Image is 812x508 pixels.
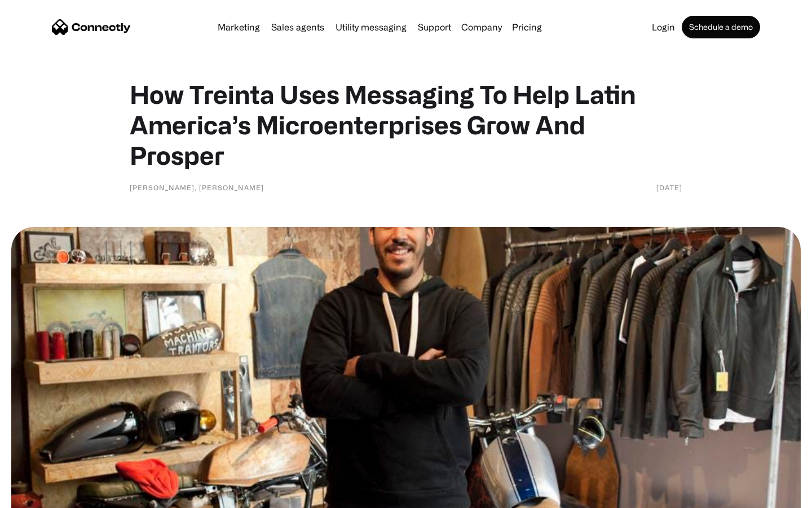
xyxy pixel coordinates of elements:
a: Support [413,23,456,32]
div: [PERSON_NAME], [PERSON_NAME] [130,182,264,193]
a: Sales agents [267,23,329,32]
a: Pricing [507,23,546,32]
a: Schedule a demo [682,16,760,38]
div: [DATE] [656,182,682,193]
div: Company [461,19,502,35]
a: Marketing [213,23,264,32]
a: Login [647,23,679,32]
h1: How Treinta Uses Messaging To Help Latin America’s Microenterprises Grow And Prosper [130,79,682,170]
a: Utility messaging [331,23,411,32]
aside: Language selected: English [11,488,68,504]
ul: Language list [23,488,68,504]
